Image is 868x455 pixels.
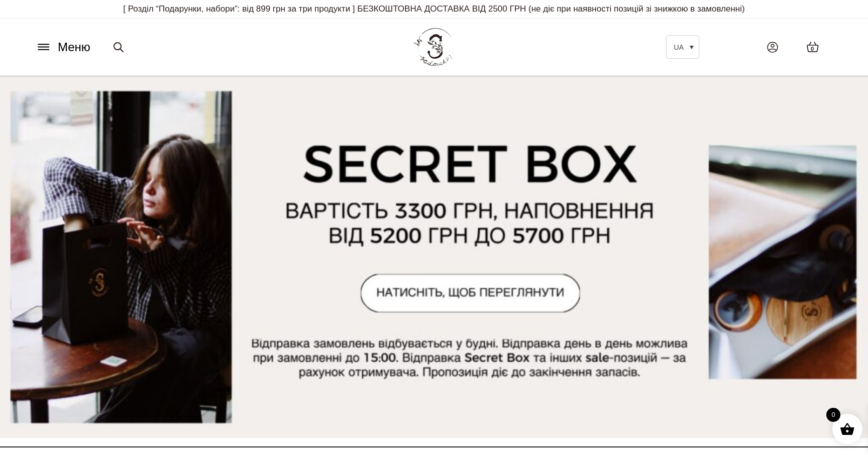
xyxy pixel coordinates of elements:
span: 0 [826,408,840,422]
span: 0 [811,45,814,53]
span: Меню [58,38,90,56]
img: BY SADOVSKIY [414,28,454,66]
a: UA [666,35,699,59]
span: UA [674,43,684,51]
a: 0 [796,31,829,63]
button: Меню [33,38,93,57]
